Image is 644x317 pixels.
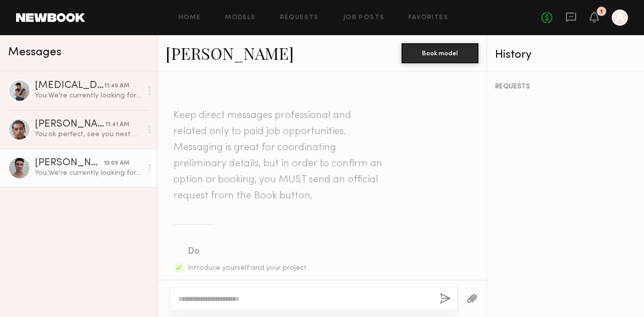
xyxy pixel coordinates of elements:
span: Introduce yourself and your project. [188,265,308,271]
div: You: We're currently looking for [DEMOGRAPHIC_DATA] models for our apparel shoots. This will be a... [35,168,142,178]
div: You: We're currently looking for [DEMOGRAPHIC_DATA] models for our apparel shoots. This will be a... [35,91,142,100]
div: 11:41 AM [105,120,129,130]
div: Do [188,245,316,259]
div: [MEDICAL_DATA][PERSON_NAME] [35,81,104,91]
div: 1 [600,9,603,15]
div: 11:49 AM [104,81,129,91]
div: [PERSON_NAME] [35,120,105,130]
div: REQUESTS [495,83,636,90]
div: You: ok perfect, see you next week [35,130,142,139]
span: Messages [8,47,61,58]
a: A [612,10,628,26]
div: 10:09 AM [104,159,129,168]
header: Keep direct messages professional and related only to paid job opportunities. Messaging is great ... [174,108,385,204]
a: Home [179,15,201,21]
a: Requests [280,15,319,21]
a: Models [225,15,256,21]
a: [PERSON_NAME] [166,42,294,64]
a: Job Posts [343,15,385,21]
div: [PERSON_NAME] [35,158,104,168]
a: Favorites [409,15,448,21]
div: History [495,49,636,61]
a: Book model [401,48,478,57]
button: Book model [401,43,478,63]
